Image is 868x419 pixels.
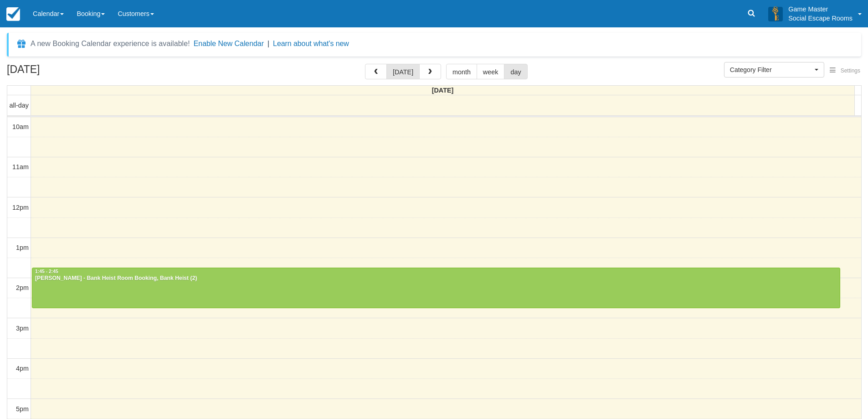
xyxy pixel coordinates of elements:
img: checkfront-main-nav-mini-logo.png [6,7,20,21]
div: [PERSON_NAME] - Bank Heist Room Booking, Bank Heist (2) [35,275,837,282]
span: 3pm [16,325,29,332]
span: 1:45 - 2:45 [35,269,58,274]
button: week [477,64,505,79]
button: Settings [824,64,866,78]
span: 1pm [16,244,29,251]
a: 1:45 - 2:45[PERSON_NAME] - Bank Heist Room Booking, Bank Heist (2) [32,268,840,308]
button: [DATE] [386,64,420,79]
p: Social Escape Rooms [788,14,853,23]
span: 5pm [16,405,29,413]
span: 2pm [16,284,29,291]
img: A3 [768,6,783,21]
span: [DATE] [432,87,454,94]
span: Category Filter [730,65,812,74]
p: Game Master [788,5,853,14]
button: month [446,64,477,79]
span: all-day [10,102,29,109]
button: Category Filter [724,62,824,78]
span: | [267,40,269,47]
span: 10am [12,123,29,130]
span: 4pm [16,365,29,372]
button: Enable New Calendar [194,39,264,48]
span: 12pm [12,204,29,211]
a: Learn about what's new [273,40,349,47]
div: A new Booking Calendar experience is available! [31,38,190,49]
span: 11am [12,163,29,171]
h2: [DATE] [7,64,122,81]
button: day [504,64,527,79]
span: Settings [841,67,860,74]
